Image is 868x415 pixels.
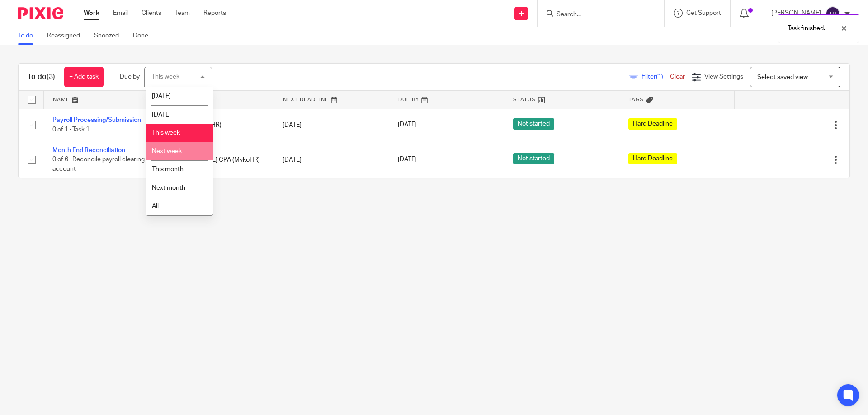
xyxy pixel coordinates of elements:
[656,74,663,80] span: (1)
[52,157,145,173] span: 0 of 6 · Reconcile payroll clearing account
[398,122,417,128] span: [DATE]
[152,112,171,118] span: [DATE]
[175,9,190,18] a: Team
[113,9,128,18] a: Email
[94,27,126,45] a: Snoozed
[64,67,104,87] a: + Add task
[159,109,274,141] td: Pulse FX (MykoHR)
[120,72,140,81] p: Due by
[159,141,274,178] td: [PERSON_NAME] CPA (MykoHR)
[52,126,90,133] span: 0 of 1 · Task 1
[628,153,677,164] span: Hard Deadline
[704,74,743,80] span: View Settings
[757,74,808,80] span: Select saved view
[788,24,825,33] p: Task finished.
[274,141,389,178] td: [DATE]
[398,157,417,163] span: [DATE]
[513,153,554,164] span: Not started
[628,97,644,102] span: Tags
[152,148,182,154] span: Next week
[152,203,159,210] span: All
[18,7,63,19] img: Pixie
[152,93,171,99] span: [DATE]
[274,109,389,141] td: [DATE]
[513,118,554,130] span: Not started
[151,74,179,80] div: This week
[152,185,185,191] span: Next month
[52,117,141,123] a: Payroll Processing/Submission
[84,9,99,18] a: Work
[203,9,226,18] a: Reports
[628,118,677,130] span: Hard Deadline
[133,27,155,45] a: Done
[642,74,670,80] span: Filter
[47,27,87,45] a: Reassigned
[152,166,184,173] span: This month
[826,6,840,21] img: svg%3E
[47,73,55,80] span: (3)
[152,130,180,136] span: This week
[28,72,55,82] h1: To do
[52,147,125,154] a: Month End Reconciliation
[18,27,40,45] a: To do
[142,9,161,18] a: Clients
[670,74,685,80] a: Clear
